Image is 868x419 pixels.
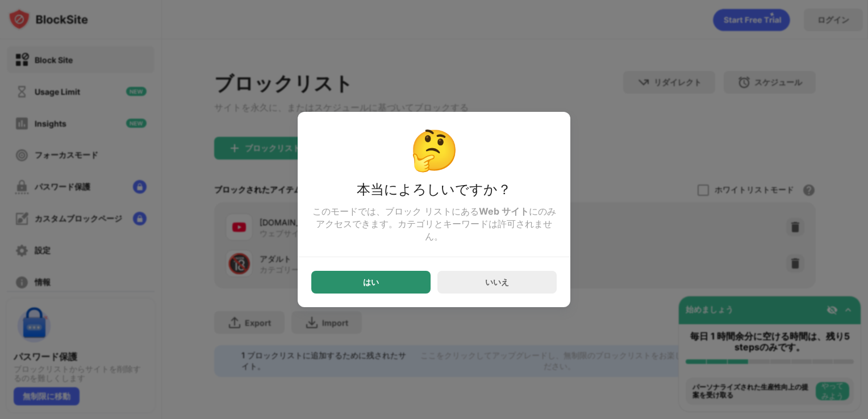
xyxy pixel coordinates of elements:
[311,181,557,206] div: 本当によろしいですか？
[311,125,557,174] div: 🤔
[363,278,379,287] div: はい
[311,206,557,243] div: このモードでは、ブロック リストにある にのみアクセスできます。カテゴリとキーワードは許可されません。
[485,277,509,288] div: いいえ
[479,206,529,217] strong: Web サイト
